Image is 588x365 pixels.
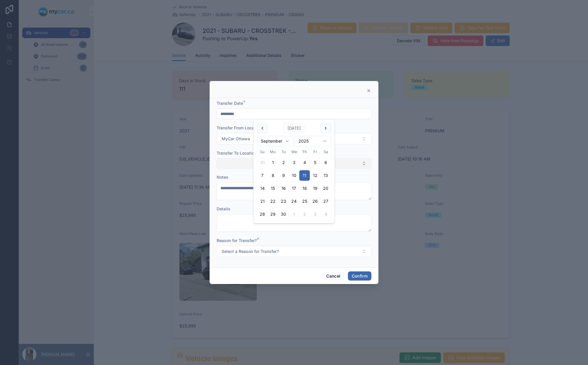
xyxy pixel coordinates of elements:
[320,170,331,181] button: Saturday, September 13th, 2025
[278,170,289,181] button: Tuesday, September 9th, 2025
[257,209,268,219] button: Sunday, September 28th, 2025
[310,170,320,181] button: Friday, September 12th, 2025
[320,157,331,168] button: Saturday, September 6th, 2025
[268,209,278,219] button: Monday, September 29th, 2025
[289,149,299,155] th: Wednesday
[320,149,331,155] th: Saturday
[310,196,320,207] button: Friday, September 26th, 2025
[257,170,268,181] button: Sunday, September 7th, 2025
[217,133,371,144] button: Select Button
[289,183,299,194] button: Wednesday, September 17th, 2025
[222,136,250,142] span: MyCar Ottawa
[268,157,278,168] button: Monday, September 1st, 2025
[299,209,310,219] button: Thursday, October 2nd, 2025
[348,271,371,281] button: Confirm
[217,125,261,130] span: Transfer From Location
[310,157,320,168] button: Friday, September 5th, 2025
[217,101,243,106] span: Transfer Date
[278,209,289,219] button: Tuesday, September 30th, 2025
[322,271,344,281] button: Cancel
[217,175,228,180] span: Notes
[299,170,310,181] button: Today, Thursday, September 11th, 2025, selected
[299,183,310,194] button: Thursday, September 18th, 2025
[320,196,331,207] button: Saturday, September 27th, 2025
[217,158,371,168] button: Select Button
[217,246,371,257] button: Select Button
[278,157,289,168] button: Tuesday, September 2nd, 2025
[320,183,331,194] button: Saturday, September 20th, 2025
[278,149,289,155] th: Tuesday
[268,196,278,207] button: Monday, September 22nd, 2025
[299,196,310,207] button: Thursday, September 25th, 2025
[299,149,310,155] th: Thursday
[217,151,256,156] span: Transfer To Location
[299,157,310,168] button: Thursday, September 4th, 2025
[278,183,289,194] button: Tuesday, September 16th, 2025
[257,196,268,207] button: Sunday, September 21st, 2025
[289,157,299,168] button: Wednesday, September 3rd, 2025
[268,149,278,155] th: Monday
[289,196,299,207] button: Wednesday, September 24th, 2025
[217,238,257,243] span: Reason for Transfer?
[310,149,320,155] th: Friday
[257,183,268,194] button: Sunday, September 14th, 2025
[217,206,230,211] span: Details
[278,196,289,207] button: Tuesday, September 23rd, 2025
[222,249,279,254] span: Select a Reason for Transfer?
[257,149,331,219] table: September 2025
[257,149,268,155] th: Sunday
[268,170,278,181] button: Monday, September 8th, 2025
[320,209,331,219] button: Saturday, October 4th, 2025
[310,209,320,219] button: Friday, October 3rd, 2025
[268,183,278,194] button: Monday, September 15th, 2025
[257,157,268,168] button: Sunday, August 31st, 2025
[310,183,320,194] button: Friday, September 19th, 2025
[289,170,299,181] button: Wednesday, September 10th, 2025
[289,209,299,219] button: Wednesday, October 1st, 2025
